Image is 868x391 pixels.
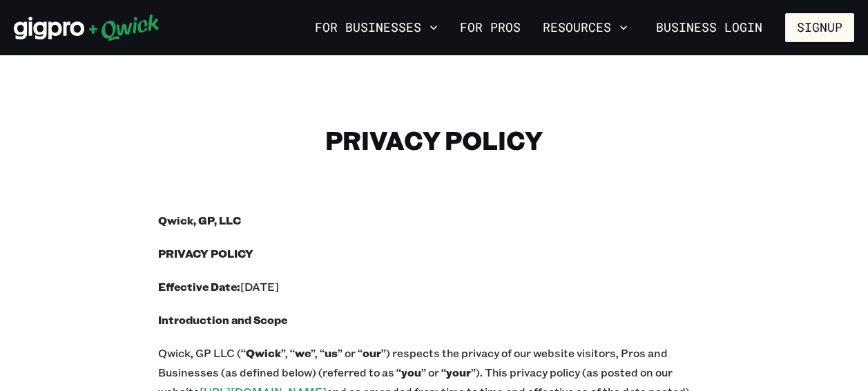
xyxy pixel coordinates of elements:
a: For Pros [454,16,526,39]
b: us [325,345,338,360]
b: Qwick [246,345,281,360]
b: your [446,365,471,379]
b: Qwick, GP, LLC [158,213,241,227]
a: Business Login [644,13,774,42]
b: we [295,345,311,360]
h1: PRIVACY POLICY [158,124,711,155]
b: PRIVACY POLICY [158,246,253,260]
b: Introduction and Scope [158,312,287,327]
b: Effective Date: [158,279,240,294]
button: For Businesses [309,16,443,39]
button: Signup [785,13,854,42]
b: you [401,365,421,379]
b: our [363,345,381,360]
button: Resources [537,16,633,39]
p: [DATE] [158,277,711,296]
